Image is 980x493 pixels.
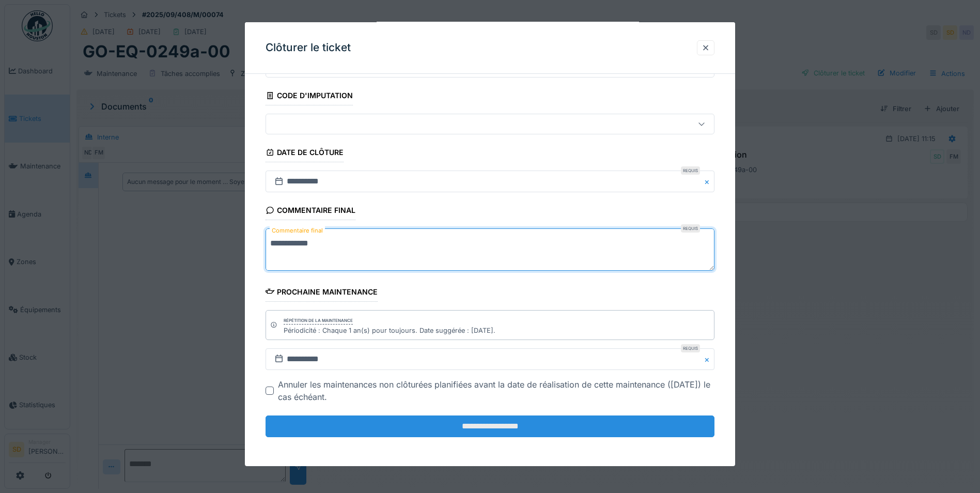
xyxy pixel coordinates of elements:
div: Périodicité : Chaque 1 an(s) pour toujours. Date suggérée : [DATE]. [284,326,495,335]
label: Commentaire final [270,224,325,237]
h3: Clôturer le ticket [266,41,351,54]
div: Répétition de la maintenance [284,317,353,325]
div: Prochaine maintenance [266,284,378,302]
button: Close [703,171,714,192]
div: Date de clôture [266,145,344,162]
div: Requis [681,224,700,233]
div: Requis [681,344,700,352]
div: Code d'imputation [266,88,353,105]
div: Commentaire final [266,203,355,220]
div: Annuler les maintenances non clôturées planifiées avant la date de réalisation de cette maintenan... [278,378,714,403]
button: Close [703,348,714,370]
div: Requis [681,166,700,175]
